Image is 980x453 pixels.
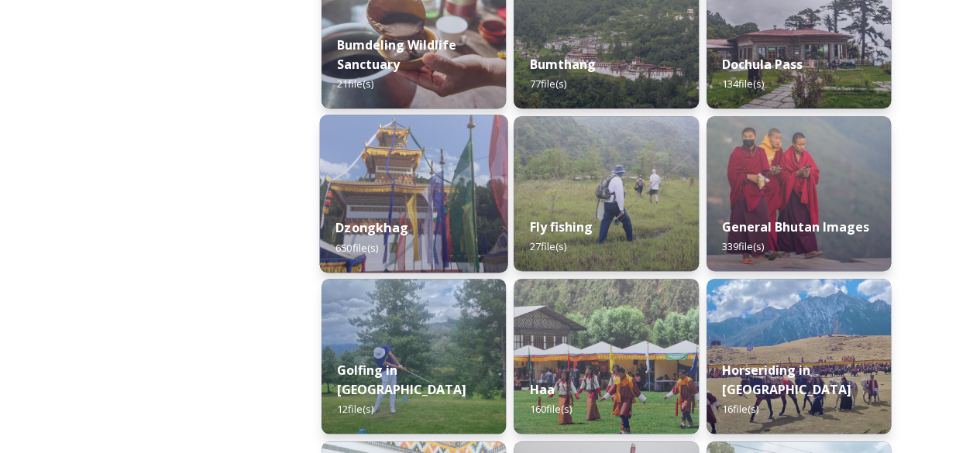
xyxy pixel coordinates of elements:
[529,77,566,91] span: 77 file(s)
[335,240,378,254] span: 650 file(s)
[320,115,508,273] img: Festival%2520Header.jpg
[335,219,408,236] strong: Dzongkhag
[337,36,456,73] strong: Bumdeling Wildlife Sanctuary
[514,279,698,434] img: Haa%2520Summer%2520Festival1.jpeg
[337,362,466,398] strong: Golfing in [GEOGRAPHIC_DATA]
[529,56,595,73] strong: Bumthang
[722,218,869,235] strong: General Bhutan Images
[337,402,373,416] span: 12 file(s)
[722,56,803,73] strong: Dochula Pass
[722,77,764,91] span: 134 file(s)
[722,362,851,398] strong: Horseriding in [GEOGRAPHIC_DATA]
[514,116,698,271] img: by%2520Ugyen%2520Wangchuk14.JPG
[529,402,571,416] span: 160 file(s)
[529,218,592,235] strong: Fly fishing
[529,381,554,398] strong: Haa
[707,116,891,271] img: MarcusWestbergBhutanHiRes-23.jpg
[722,402,758,416] span: 16 file(s)
[337,77,373,91] span: 21 file(s)
[722,239,764,253] span: 339 file(s)
[529,239,566,253] span: 27 file(s)
[322,279,506,434] img: IMG_0877.jpeg
[707,279,891,434] img: Horseriding%2520in%2520Bhutan2.JPG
